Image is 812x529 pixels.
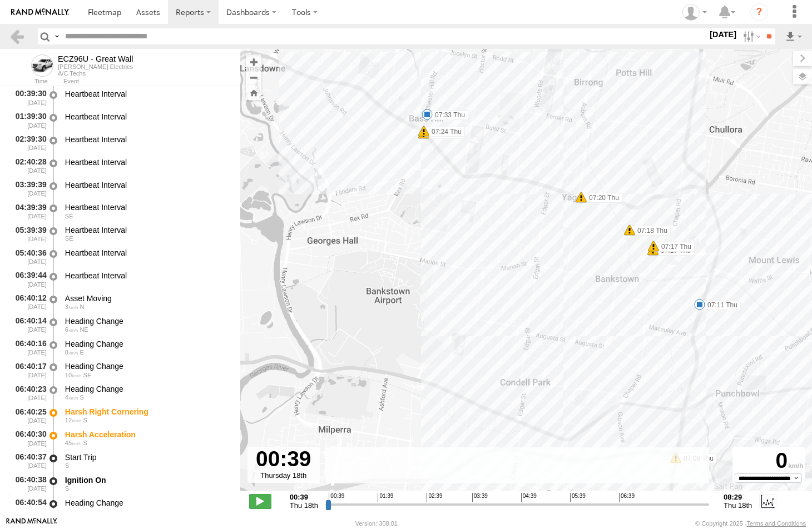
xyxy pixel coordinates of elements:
a: Visit our Website [6,518,57,529]
a: Back to previous Page [9,28,25,44]
div: 06:40:17 [DATE] [9,360,48,381]
div: © Copyright 2025 - [695,520,806,527]
div: 06:40:37 [DATE] [9,451,48,471]
div: 06:40:16 [DATE] [9,337,48,358]
div: 04:39:39 [DATE] [9,201,48,222]
div: Event [63,79,240,84]
div: Heading Change [65,384,230,394]
div: 00:39:30 [DATE] [9,87,48,108]
span: Heading: 80 [80,349,83,356]
span: 01:39 [378,493,393,502]
div: Version: 308.01 [355,520,398,527]
div: Heading Change [65,361,230,371]
div: 02:40:28 [DATE] [9,156,48,176]
span: Heading: 353 [80,303,84,310]
label: Export results as... [784,28,803,44]
label: 07:11 Thu [700,300,741,310]
div: 06:40:14 [DATE] [9,315,48,335]
div: ECZ96U - Great Wall - View Asset History [58,54,133,63]
span: Heading: 170 [65,462,69,469]
div: Heartbeat Interval [65,180,230,190]
span: Heading: 180 [83,440,87,446]
div: Asset Moving [65,293,230,303]
span: 04:39 [521,493,537,502]
strong: 00:39 [290,493,318,501]
label: 07:17 Thu [653,242,695,252]
label: [DATE] [707,28,739,41]
div: Heartbeat Interval [65,157,230,167]
button: Zoom Home [246,85,261,100]
span: Heading: 34 [80,326,88,333]
img: rand-logo.svg [11,8,69,16]
div: Heartbeat Interval [65,248,230,258]
span: Heading: 170 [65,485,69,492]
a: Terms and Conditions [747,520,806,527]
span: Heading: 141 [65,235,73,242]
div: Start Trip [65,452,230,462]
strong: 08:29 [724,493,752,501]
span: 00:39 [329,493,344,502]
label: 07:24 Thu [424,127,465,137]
div: 06:40:25 [DATE] [9,405,48,426]
div: 01:39:30 [DATE] [9,110,48,131]
span: 4 [65,394,78,401]
div: Nicole Hunt [679,4,711,21]
div: Ignition On [65,475,230,485]
div: 06:40:12 [DATE] [9,292,48,312]
div: Harsh Acceleration [65,430,230,440]
button: Zoom in [246,54,261,69]
span: Heading: 141 [65,213,73,219]
label: 07:18 Thu [630,226,671,236]
div: 06:40:23 [DATE] [9,382,48,403]
span: 06:39 [619,493,635,502]
span: 45 [65,440,82,446]
div: 06:40:54 [DATE] [9,496,48,517]
div: Heartbeat Interval [65,225,230,235]
span: Heading: 114 [83,372,92,378]
span: 02:39 [427,493,442,502]
label: Play/Stop [249,494,271,508]
i: ? [750,3,768,21]
span: Thu 18th Sep 2025 [290,501,318,510]
div: 0 [734,448,803,473]
span: Thu 18th Sep 2025 [724,501,752,510]
span: 05:39 [570,493,586,502]
span: 03:39 [472,493,488,502]
label: 07:33 Thu [427,110,468,120]
div: Heading Change [65,339,230,349]
div: 06:39:44 [DATE] [9,269,48,290]
label: Search Query [52,28,61,44]
div: 06:40:30 [DATE] [9,428,48,448]
span: 6 [65,326,78,333]
div: 05:39:39 [DATE] [9,223,48,244]
div: Heartbeat Interval [65,89,230,99]
span: 3 [65,303,78,310]
div: A/C Techs [58,70,133,77]
span: Heading: 170 [80,394,83,401]
div: Heartbeat Interval [65,134,230,144]
label: Search Filter Options [739,28,763,44]
span: Heading: 180 [83,417,87,423]
div: 06:40:38 [DATE] [9,473,48,494]
div: Heartbeat Interval [65,202,230,212]
button: Zoom out [246,69,261,85]
div: Heartbeat Interval [65,112,230,122]
div: 05:40:36 [DATE] [9,246,48,267]
label: 07:20 Thu [581,193,622,203]
div: Heartbeat Interval [65,271,230,281]
span: 10 [65,372,82,378]
div: 02:39:30 [DATE] [9,133,48,153]
span: 8 [65,349,78,356]
div: Time [9,79,48,84]
div: Heading Change [65,316,230,326]
span: 12 [65,417,82,423]
div: Heading Change [65,498,230,508]
div: [PERSON_NAME] Electrics [58,63,133,70]
div: Harsh Right Cornering [65,407,230,417]
div: 03:39:39 [DATE] [9,178,48,199]
span: Heading: 135 [65,508,73,515]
